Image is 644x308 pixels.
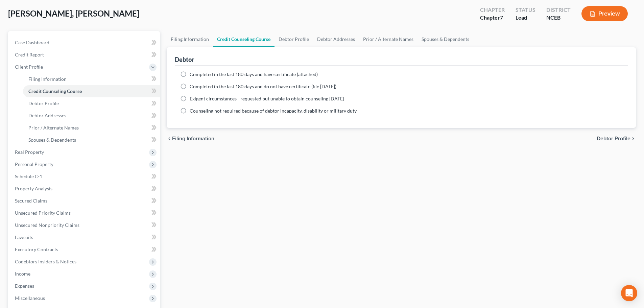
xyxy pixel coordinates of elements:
[15,173,42,179] span: Schedule C-1
[15,222,79,228] span: Unsecured Nonpriority Claims
[15,52,44,57] span: Credit Report
[480,6,505,14] div: Chapter
[9,183,160,195] a: Property Analysis
[15,259,76,264] span: Codebtors Insiders & Notices
[190,96,344,101] span: Exigent circumstances - requested but unable to obtain counseling [DATE]
[190,84,336,89] span: Completed in the last 180 days and do not have certificate (file [DATE])
[9,207,160,219] a: Unsecured Priority Claims
[28,113,66,118] span: Debtor Addresses
[15,234,33,240] span: Lawsuits
[28,137,76,143] span: Spouses & Dependents
[621,285,637,301] div: Open Intercom Messenger
[9,49,160,61] a: Credit Report
[480,14,505,22] div: Chapter
[516,14,535,22] div: Lead
[15,186,52,191] span: Property Analysis
[9,231,160,243] a: Lawsuits
[15,271,30,277] span: Income
[23,122,160,134] a: Prior / Alternate Names
[190,108,357,114] span: Counseling not required because of debtor incapacity, disability or military duty
[546,6,571,14] div: District
[28,100,59,106] span: Debtor Profile
[28,76,67,82] span: Filing Information
[23,110,160,122] a: Debtor Addresses
[28,125,79,131] span: Prior / Alternate Names
[581,6,628,21] button: Preview
[9,170,160,183] a: Schedule C-1
[167,31,213,47] a: Filing Information
[15,40,49,45] span: Case Dashboard
[15,283,34,289] span: Expenses
[15,149,44,155] span: Real Property
[167,136,172,141] i: chevron_left
[23,97,160,110] a: Debtor Profile
[190,71,318,77] span: Completed in the last 180 days and have certificate (attached)
[597,136,630,141] span: Debtor Profile
[546,14,571,22] div: NCEB
[15,161,53,167] span: Personal Property
[630,136,636,141] i: chevron_right
[175,55,194,64] div: Debtor
[167,136,214,141] button: chevron_left Filing Information
[15,246,58,252] span: Executory Contracts
[9,37,160,49] a: Case Dashboard
[28,88,82,94] span: Credit Counseling Course
[418,31,473,47] a: Spouses & Dependents
[23,134,160,146] a: Spouses & Dependents
[597,136,636,141] button: Debtor Profile chevron_right
[15,210,71,216] span: Unsecured Priority Claims
[500,14,503,21] span: 7
[9,243,160,256] a: Executory Contracts
[359,31,418,47] a: Prior / Alternate Names
[15,64,43,70] span: Client Profile
[516,6,535,14] div: Status
[213,31,275,47] a: Credit Counseling Course
[9,195,160,207] a: Secured Claims
[9,219,160,231] a: Unsecured Nonpriority Claims
[15,295,45,301] span: Miscellaneous
[23,85,160,97] a: Credit Counseling Course
[172,136,214,141] span: Filing Information
[15,198,47,204] span: Secured Claims
[23,73,160,85] a: Filing Information
[275,31,313,47] a: Debtor Profile
[313,31,359,47] a: Debtor Addresses
[8,8,139,18] span: [PERSON_NAME], [PERSON_NAME]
